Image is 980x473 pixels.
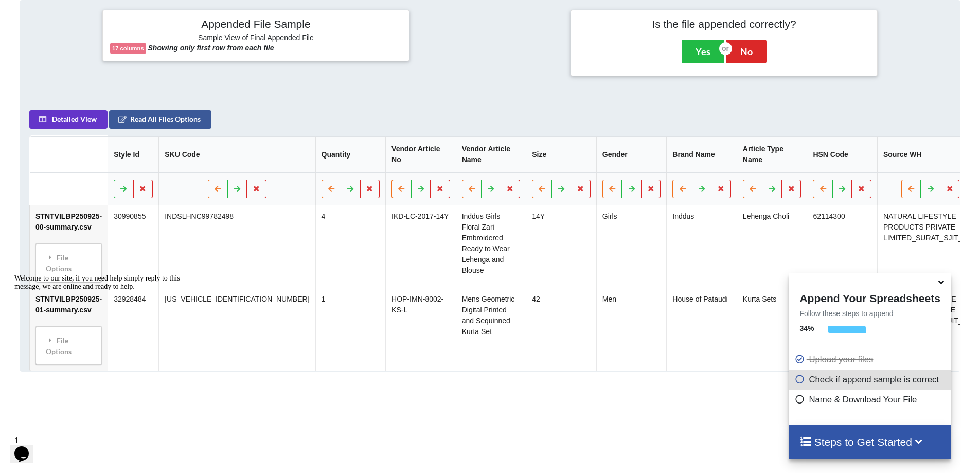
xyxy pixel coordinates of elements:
[315,205,386,288] td: 4
[682,40,724,63] button: Yes
[30,205,108,288] td: STNTVILBP250925-00-summary.csv
[726,40,767,63] button: No
[108,205,159,288] td: 30990855
[4,4,170,20] span: Welcome to our site, if you need help simply reply to this message, we are online and ready to help.
[799,324,814,332] b: 34 %
[109,110,211,129] button: Read All Files Options
[789,308,950,319] p: Follow these steps to append
[110,17,402,32] h4: Appended File Sample
[315,288,386,371] td: 1
[148,44,274,52] b: Showing only first row from each file
[799,435,940,448] h4: Steps to Get Started
[667,136,737,172] th: Brand Name
[315,136,386,172] th: Quantity
[456,288,526,371] td: Mens Geometric Digital Printed and Sequinned Kurta Set
[807,205,878,288] td: 62114300
[578,17,870,30] h4: Is the file appended correctly?
[456,205,526,288] td: Inddus Girls Floral Zari Embroidered Ready to Wear Lehenga and Blouse
[112,45,144,51] b: 17 columns
[596,205,667,288] td: Girls
[385,136,456,172] th: Vendor Article No
[10,432,43,463] iframe: chat widget
[456,136,526,172] th: Vendor Article Name
[108,136,159,172] th: Style Id
[10,270,195,427] iframe: chat widget
[596,136,667,172] th: Gender
[526,136,597,172] th: Size
[159,288,315,371] td: [US_VEHICLE_IDENTIFICATION_NUMBER]
[159,136,315,172] th: SKU Code
[385,205,456,288] td: IKD-LC-2017-14Y
[29,110,108,129] button: Detailed View
[667,288,737,371] td: House of Pataudi
[737,205,807,288] td: Lehenga Choli
[596,288,667,371] td: Men
[737,288,807,371] td: Kurta Sets
[385,288,456,371] td: HOP-IMN-8002-KS-L
[4,4,189,21] div: Welcome to our site, if you need help simply reply to this message, we are online and ready to help.
[807,136,878,172] th: HSN Code
[526,205,597,288] td: 14Y
[737,136,807,172] th: Article Type Name
[794,353,948,366] p: Upload your files
[789,289,950,305] h4: Append Your Spreadsheets
[39,247,99,279] div: File Options
[667,205,737,288] td: Inddus
[526,288,597,371] td: 42
[159,205,315,288] td: INDSLHNC99782498
[794,373,948,386] p: Check if append sample is correct
[110,33,402,44] h6: Sample View of Final Appended File
[794,393,948,406] p: Name & Download Your File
